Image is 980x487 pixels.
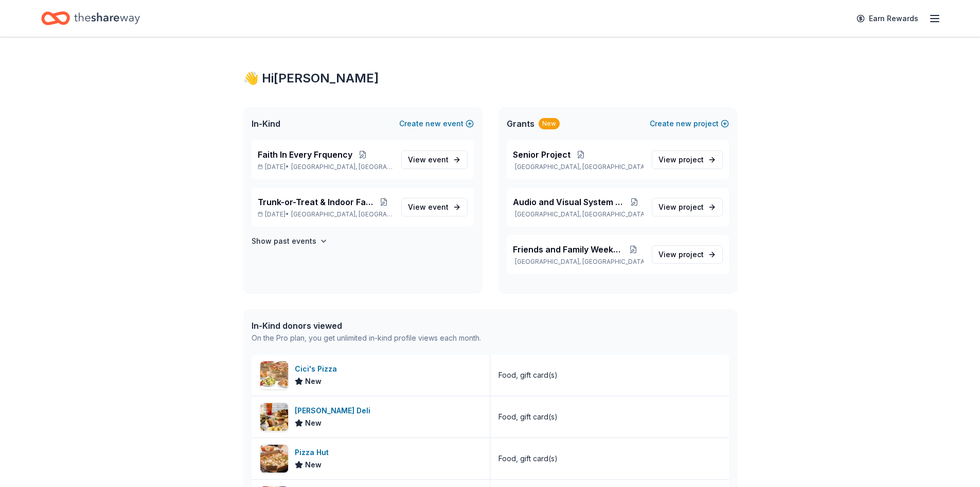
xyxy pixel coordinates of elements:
span: View [408,154,449,166]
span: Friends and Family Weekend [513,243,624,256]
a: Home [41,6,140,30]
div: Cici's Pizza [295,363,341,375]
a: View event [401,150,468,169]
button: Createnewproject [650,117,729,130]
span: View [408,201,449,213]
button: Createnewevent [399,117,474,130]
span: [GEOGRAPHIC_DATA], [GEOGRAPHIC_DATA] [291,210,393,219]
div: Pizza Hut [295,446,333,459]
span: event [428,203,449,211]
span: [GEOGRAPHIC_DATA], [GEOGRAPHIC_DATA] [291,163,393,171]
p: [GEOGRAPHIC_DATA], [GEOGRAPHIC_DATA] [513,258,644,266]
span: Senior Project [513,148,571,161]
span: New [305,417,322,429]
span: View [658,201,704,213]
div: [PERSON_NAME] Deli [295,405,375,417]
img: Image for Cici's Pizza [260,361,288,389]
button: Show past events [252,235,328,247]
p: [GEOGRAPHIC_DATA], [GEOGRAPHIC_DATA] [513,210,644,219]
span: View [658,154,704,166]
span: Audio and Visual System Project [513,196,626,208]
span: new [676,117,691,130]
div: In-Kind donors viewed [252,320,481,332]
span: New [305,375,322,388]
span: New [305,459,322,471]
img: Image for McAlister's Deli [260,403,288,431]
span: View [658,248,704,261]
span: project [679,250,704,259]
a: View project [652,150,723,169]
img: Image for Pizza Hut [260,445,288,473]
a: Earn Rewards [850,9,924,28]
a: View project [652,198,723,216]
span: new [425,117,441,130]
div: 👋 Hi [PERSON_NAME] [243,70,737,87]
div: Food, gift card(s) [498,411,558,423]
div: Food, gift card(s) [498,369,558,381]
h4: Show past events [252,235,316,247]
p: [GEOGRAPHIC_DATA], [GEOGRAPHIC_DATA] [513,163,644,171]
p: [DATE] • [258,163,393,171]
span: Faith In Every Frquency [258,148,352,161]
div: Food, gift card(s) [498,452,558,465]
div: On the Pro plan, you get unlimited in-kind profile views each month. [252,332,481,344]
p: [DATE] • [258,210,393,219]
span: Trunk-or-Treat & Indoor Fall Fest [258,196,375,208]
a: View event [401,198,468,216]
a: View project [652,245,723,264]
span: project [679,155,704,164]
span: project [679,203,704,211]
div: New [539,118,560,129]
span: event [428,155,449,164]
span: In-Kind [252,117,280,130]
span: Grants [507,117,534,130]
